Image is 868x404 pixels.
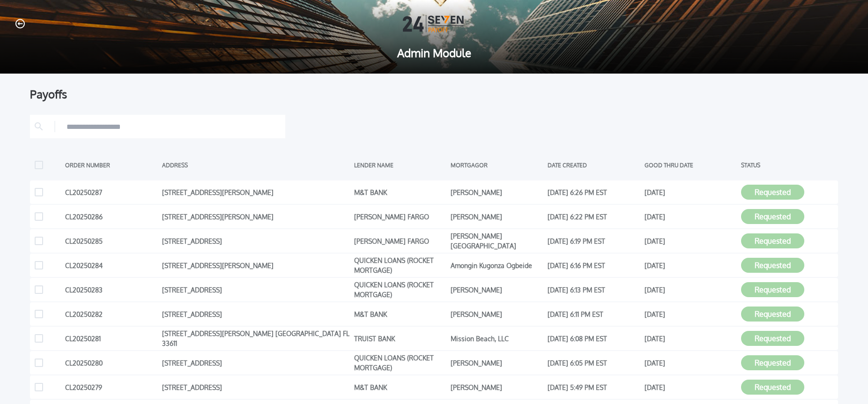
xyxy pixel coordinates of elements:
div: Mission Beach, LLC [451,331,543,345]
div: ORDER NUMBER [65,158,157,172]
div: [STREET_ADDRESS][PERSON_NAME] [GEOGRAPHIC_DATA] FL 33611 [162,331,349,345]
div: M&T BANK [354,307,446,321]
div: CL20250283 [65,283,157,297]
div: QUICKEN LOANS (ROCKET MORTGAGE) [354,356,446,370]
div: [DATE] 6:16 PM EST [548,258,640,272]
div: STATUS [741,158,833,172]
div: QUICKEN LOANS (ROCKET MORTGAGE) [354,283,446,297]
div: QUICKEN LOANS (ROCKET MORTGAGE) [354,258,446,272]
button: Requested [741,258,804,273]
div: LENDER NAME [354,158,446,172]
div: [STREET_ADDRESS] [162,307,349,321]
button: Requested [741,282,804,297]
button: Requested [741,355,804,370]
button: Requested [741,307,804,322]
div: [DATE] 6:13 PM EST [548,283,640,297]
div: [DATE] [645,283,737,297]
div: [PERSON_NAME] FARGO [354,234,446,248]
div: DATE CREATED [548,158,640,172]
div: Payoffs [30,89,838,100]
div: [STREET_ADDRESS][PERSON_NAME] [162,258,349,272]
div: [STREET_ADDRESS][PERSON_NAME] [162,209,349,224]
button: Requested [741,185,804,200]
div: [DATE] 6:22 PM EST [548,209,640,224]
div: [DATE] 6:19 PM EST [548,234,640,248]
div: [DATE] [645,185,737,199]
div: [PERSON_NAME] [451,356,543,370]
div: [PERSON_NAME] [451,380,543,394]
div: [DATE] 6:26 PM EST [548,185,640,199]
div: Amongin Kugonza Ogbeide [451,258,543,272]
div: [DATE] 6:05 PM EST [548,356,640,370]
div: [DATE] 5:49 PM EST [548,380,640,394]
div: [PERSON_NAME][GEOGRAPHIC_DATA] [451,234,543,248]
div: [STREET_ADDRESS] [162,380,349,394]
div: CL20250281 [65,331,157,345]
div: [PERSON_NAME] [451,209,543,224]
div: CL20250280 [65,356,157,370]
div: [STREET_ADDRESS][PERSON_NAME] [162,185,349,199]
div: [DATE] [645,331,737,345]
div: TRUIST BANK [354,331,446,345]
div: [PERSON_NAME] [451,307,543,321]
div: [PERSON_NAME] [451,283,543,297]
div: [DATE] [645,258,737,272]
div: [DATE] 6:11 PM EST [548,307,640,321]
div: MORTGAGOR [451,158,543,172]
div: M&T BANK [354,185,446,199]
button: Requested [741,209,804,224]
div: ADDRESS [162,158,349,172]
span: Admin Module [15,47,853,59]
img: Logo [403,15,466,32]
div: CL20250282 [65,307,157,321]
div: [STREET_ADDRESS] [162,283,349,297]
button: Requested [741,331,804,346]
button: Requested [741,380,804,395]
div: [DATE] [645,209,737,224]
div: [DATE] [645,307,737,321]
div: [STREET_ADDRESS] [162,356,349,370]
div: [PERSON_NAME] [451,185,543,199]
div: [DATE] 6:08 PM EST [548,331,640,345]
div: [PERSON_NAME] FARGO [354,209,446,224]
button: Requested [741,233,804,248]
div: [DATE] [645,380,737,394]
div: CL20250284 [65,258,157,272]
div: M&T BANK [354,380,446,394]
div: [STREET_ADDRESS] [162,234,349,248]
div: CL20250286 [65,209,157,224]
div: [DATE] [645,356,737,370]
div: [DATE] [645,234,737,248]
div: CL20250279 [65,380,157,394]
div: CL20250287 [65,185,157,199]
div: CL20250285 [65,234,157,248]
div: GOOD THRU DATE [645,158,737,172]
